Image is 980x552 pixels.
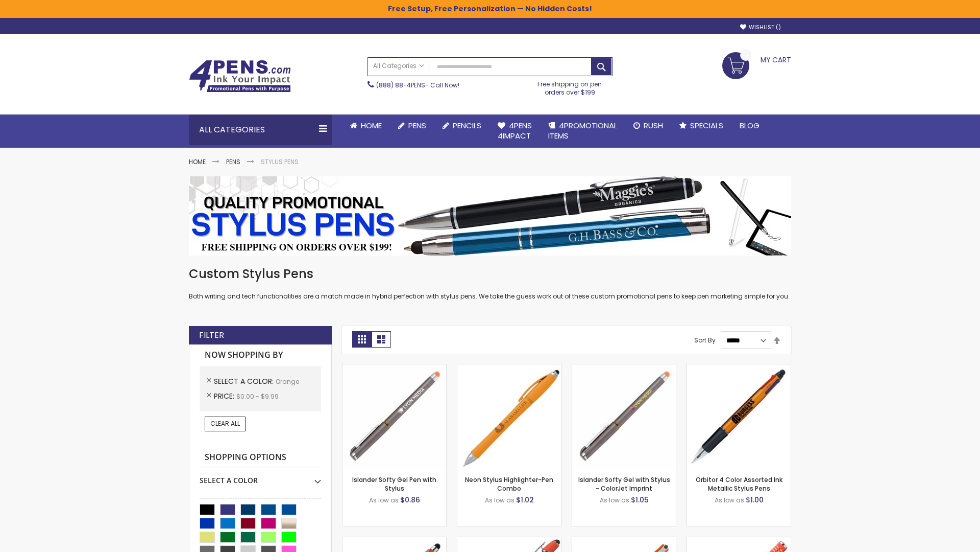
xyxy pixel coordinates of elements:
[189,176,791,256] img: Stylus Pens
[210,419,240,428] span: Clear All
[342,364,446,468] img: Islander Softy Gel Pen with Stylus-Orange
[352,331,372,348] strong: Grid
[189,60,291,93] img: 4Pens Custom Pens and Promotional Products
[390,114,434,137] a: Pens
[376,81,459,89] span: - Call Now!
[740,24,781,31] a: Wishlist
[498,120,532,141] span: 4Pens 4impact
[261,157,299,166] strong: Stylus Pens
[578,475,670,492] a: Islander Softy Gel with Stylus - ColorJet Imprint
[189,114,332,145] div: All Categories
[671,114,731,137] a: Specials
[373,62,424,70] span: All Categories
[214,376,276,386] span: Select A Color
[369,496,399,504] span: As low as
[226,157,240,166] a: Pens
[687,364,791,468] img: Orbitor 4 Color Assorted Ink Metallic Stylus Pens-Orange
[361,120,382,131] span: Home
[740,120,759,131] span: Blog
[489,114,540,148] a: 4Pens4impact
[731,114,768,137] a: Blog
[352,475,436,492] a: Islander Softy Gel Pen with Stylus
[276,377,299,386] span: Orange
[687,537,791,545] a: Marin Softy Pen with Stylus - Laser Engraved-Orange
[572,364,676,468] img: Islander Softy Gel with Stylus - ColorJet Imprint-Orange
[189,266,791,301] div: Both writing and tech functionalities are a match made in hybrid perfection with stylus pens. We ...
[644,120,663,131] span: Rush
[625,114,671,137] a: Rush
[465,475,553,492] a: Neon Stylus Highlighter-Pen Combo
[696,475,782,492] a: Orbitor 4 Color Assorted Ink Metallic Stylus Pens
[572,364,676,373] a: Islander Softy Gel with Stylus - ColorJet Imprint-Orange
[631,495,649,505] span: $1.05
[189,157,206,166] a: Home
[189,266,791,282] h1: Custom Stylus Pens
[457,537,561,545] a: 4P-MS8B-Orange
[400,495,420,505] span: $0.86
[214,391,236,401] span: Price
[342,114,390,137] a: Home
[540,114,625,148] a: 4PROMOTIONALITEMS
[516,495,534,505] span: $1.02
[199,330,224,341] strong: Filter
[376,81,425,89] a: (888) 88-4PENS
[457,364,561,373] a: Neon Stylus Highlighter-Pen Combo-Orange
[715,496,744,504] span: As low as
[342,537,446,545] a: Minnelli Softy Pen with Stylus - Laser Engraved-Orange
[690,120,723,131] span: Specials
[342,364,446,373] a: Islander Softy Gel Pen with Stylus-Orange
[200,468,321,486] div: Select A Color
[694,336,716,344] label: Sort By
[408,120,426,131] span: Pens
[600,496,629,504] span: As low as
[434,114,489,137] a: Pencils
[746,495,764,505] span: $1.00
[457,364,561,468] img: Neon Stylus Highlighter-Pen Combo-Orange
[200,447,321,469] strong: Shopping Options
[205,417,246,431] a: Clear All
[200,344,321,366] strong: Now Shopping by
[368,58,429,75] a: All Categories
[236,392,279,401] span: $0.00 - $9.99
[485,496,514,504] span: As low as
[687,364,791,373] a: Orbitor 4 Color Assorted Ink Metallic Stylus Pens-Orange
[527,76,613,97] div: Free shipping on pen orders over $199
[453,120,481,131] span: Pencils
[548,120,617,141] span: 4PROMOTIONAL ITEMS
[572,537,676,545] a: Avendale Velvet Touch Stylus Gel Pen-Orange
